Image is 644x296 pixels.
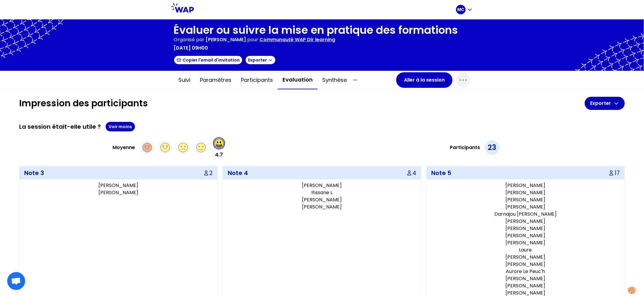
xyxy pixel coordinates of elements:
[215,151,223,159] p: 4.7
[206,36,246,43] span: [PERSON_NAME]
[174,71,195,89] button: Suivi
[429,196,622,203] p: [PERSON_NAME]
[19,122,625,131] div: La session était-elle utile ?
[488,143,496,152] p: 23
[24,169,44,177] p: Note 3
[429,254,622,261] p: [PERSON_NAME]
[429,218,622,225] p: [PERSON_NAME]
[106,122,135,131] button: Voir moins
[174,55,243,65] button: Copier l'email d'invitation
[614,169,620,177] p: 17
[429,261,622,268] p: [PERSON_NAME]
[429,246,622,254] p: Laure
[209,169,213,177] p: 2
[458,7,464,13] p: MC
[259,36,335,43] p: Communauté WAP Dir learning
[585,97,625,110] button: Exporter
[429,211,622,218] p: Darnajou [PERSON_NAME]
[225,196,419,203] p: [PERSON_NAME]
[174,45,208,52] p: [DATE] 09h00
[7,272,25,290] div: Ouvrir le chat
[278,71,318,89] button: Evaluation
[225,182,419,189] p: [PERSON_NAME]
[113,144,135,151] h3: Moyenne
[429,268,622,275] p: Aurore Le Peuc'h
[456,5,473,14] button: MC
[22,182,215,189] p: [PERSON_NAME]
[225,189,419,196] p: Ihssane L
[412,169,416,177] p: 4
[19,98,585,109] h1: Impression des participants
[22,189,215,196] p: [PERSON_NAME]
[174,24,458,36] h1: Évaluer ou suivre la mise en pratique des formations
[195,71,236,89] button: Paramètres
[429,232,622,239] p: [PERSON_NAME]
[429,189,622,196] p: [PERSON_NAME]
[225,203,419,211] p: [PERSON_NAME]
[429,182,622,189] p: [PERSON_NAME]
[429,239,622,246] p: [PERSON_NAME]
[429,282,622,289] p: [PERSON_NAME]
[236,71,278,89] button: Participants
[318,71,352,89] button: Synthèse
[431,169,451,177] p: Note 5
[450,144,480,151] h3: Participants
[429,275,622,282] p: [PERSON_NAME]
[228,169,248,177] p: Note 4
[247,36,258,43] p: pour
[245,55,276,65] button: Exporter
[174,36,204,43] p: Organisé par
[429,203,622,211] p: [PERSON_NAME]
[429,225,622,232] p: [PERSON_NAME]
[396,72,452,88] button: Aller à la session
